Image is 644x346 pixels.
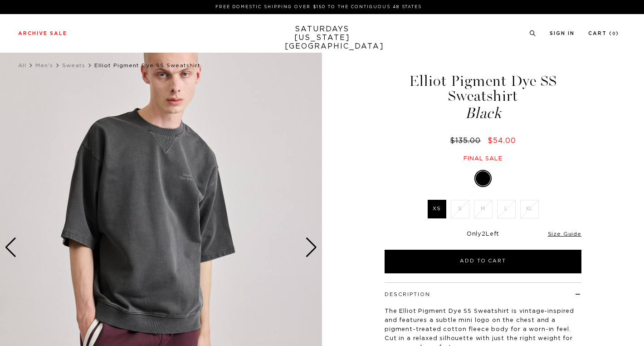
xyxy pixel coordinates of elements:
div: Next slide [305,237,317,257]
a: Size Guide [548,231,581,237]
h1: Elliot Pigment Dye SS Sweatshirt [383,74,583,121]
span: Elliot Pigment Dye SS Sweatshirt [94,63,200,68]
button: Add to Cart [385,250,581,273]
span: 2 [482,231,486,237]
a: Sweats [62,63,85,68]
button: Description [385,292,430,297]
a: Men's [35,63,53,68]
div: Final sale [383,155,583,163]
span: Black [383,106,583,121]
div: Previous slide [5,237,17,257]
a: Archive Sale [18,31,67,36]
span: $54.00 [488,137,516,144]
label: XS [428,200,446,218]
a: All [18,63,26,68]
div: Only Left [385,231,581,238]
del: $135.00 [450,137,484,144]
a: Sign In [550,31,575,36]
a: Cart (0) [588,31,619,36]
p: FREE DOMESTIC SHIPPING OVER $150 TO THE CONTIGUOUS 48 STATES [22,4,615,10]
a: SATURDAYS[US_STATE][GEOGRAPHIC_DATA] [285,25,360,51]
small: 0 [612,32,616,36]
